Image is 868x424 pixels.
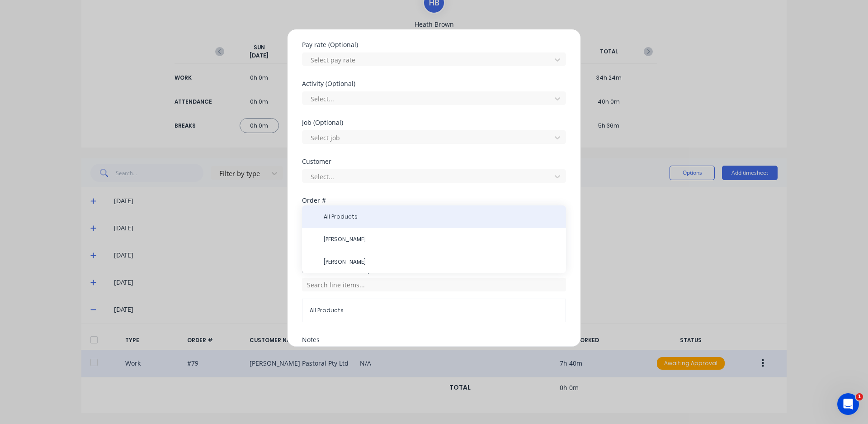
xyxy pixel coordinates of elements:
[310,306,558,314] span: All Products
[302,278,566,291] input: Search line items...
[302,197,566,204] div: Order #
[302,42,566,48] div: Pay rate (Optional)
[302,81,566,87] div: Activity (Optional)
[302,119,566,126] div: Job (Optional)
[324,213,559,221] span: All Products
[837,393,859,415] iframe: Intercom live chat
[324,258,559,266] span: [PERSON_NAME]
[302,337,566,343] div: Notes
[302,267,566,273] div: Product worked on (Optional)
[856,393,863,400] span: 1
[302,158,566,165] div: Customer
[324,235,559,243] span: [PERSON_NAME]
